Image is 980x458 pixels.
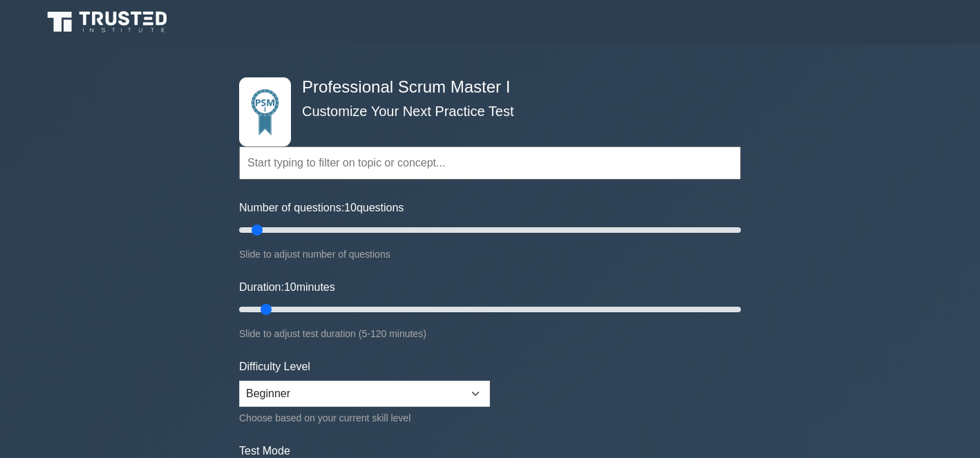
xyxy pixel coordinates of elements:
label: Number of questions: questions [239,200,404,216]
label: Difficulty Level [239,359,310,375]
input: Start typing to filter on topic or concept... [239,146,741,180]
div: Slide to adjust number of questions [239,246,741,263]
div: Choose based on your current skill level [239,410,490,426]
span: 10 [344,202,357,213]
label: Duration: minutes [239,279,335,296]
h4: Professional Scrum Master I [296,77,673,97]
span: 10 [284,281,296,293]
div: Slide to adjust test duration (5-120 minutes) [239,325,741,342]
